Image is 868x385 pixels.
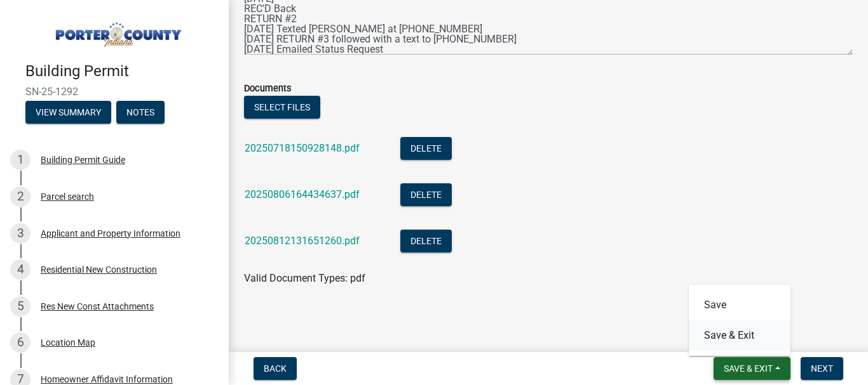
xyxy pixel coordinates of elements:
[10,186,31,207] div: 2
[400,143,452,155] wm-modal-confirm: Delete Document
[10,259,31,280] div: 4
[400,230,452,252] button: Delete
[25,101,111,124] button: View Summary
[41,375,173,384] div: Homeowner Affidavit Information
[41,338,95,347] div: Location Map
[10,296,31,316] div: 5
[689,320,790,351] button: Save & Exit
[689,290,790,320] button: Save
[41,192,94,201] div: Parcel search
[244,96,320,119] button: Select files
[714,357,790,380] button: Save & Exit
[25,86,203,98] span: SN-25-1292
[116,108,165,118] wm-modal-confirm: Notes
[811,363,833,374] span: Next
[41,265,157,274] div: Residential New Construction
[244,84,291,93] label: Documents
[245,142,360,154] a: 20250718150928148.pdf
[116,101,165,124] button: Notes
[724,363,773,374] span: Save & Exit
[25,108,111,118] wm-modal-confirm: Summary
[25,13,208,49] img: Porter County, Indiana
[689,285,790,356] div: Save & Exit
[41,302,154,311] div: Res New Const Attachments
[41,229,180,238] div: Applicant and Property Information
[41,155,125,164] div: Building Permit Guide
[801,357,843,380] button: Next
[10,150,31,170] div: 1
[400,236,452,248] wm-modal-confirm: Delete Document
[10,223,31,244] div: 3
[400,190,452,202] wm-modal-confirm: Delete Document
[245,235,360,247] a: 20250812131651260.pdf
[264,363,287,374] span: Back
[10,332,31,353] div: 6
[254,357,297,380] button: Back
[400,183,452,206] button: Delete
[400,137,452,160] button: Delete
[25,62,219,81] h4: Building Permit
[244,272,365,284] span: Valid Document Types: pdf
[245,188,360,200] a: 20250806164434637.pdf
